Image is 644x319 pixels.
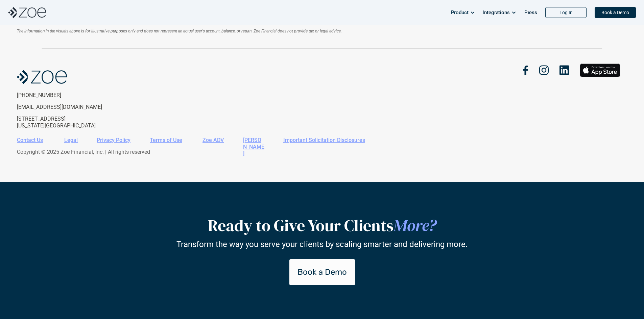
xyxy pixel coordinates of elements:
p: Transform the way you serve your clients by scaling smarter and delivering more. [176,240,468,249]
a: Book a Demo [289,259,355,285]
a: Privacy Policy [97,137,130,143]
a: Important Solicitation Disclosures [283,137,365,143]
a: Legal [64,137,78,143]
p: [STREET_ADDRESS] [US_STATE][GEOGRAPHIC_DATA] [17,116,128,128]
h2: Ready to Give Your Clients [153,216,491,236]
p: Product [451,7,469,18]
a: Terms of Use [150,137,182,143]
p: Press [524,7,537,18]
a: Contact Us [17,137,43,143]
p: Copyright © 2025 Zoe Financial, Inc. | All rights reserved [17,149,622,155]
a: Book a Demo [595,7,636,18]
a: Zoe ADV [202,137,224,143]
p: Integrations [483,7,510,18]
p: Book a Demo [297,267,347,277]
em: The information in the visuals above is for illustrative purposes only and does not represent an ... [17,29,342,33]
p: [EMAIL_ADDRESS][DOMAIN_NAME] [17,104,128,110]
a: [PERSON_NAME] [243,137,264,156]
p: [PHONE_NUMBER] [17,92,128,98]
p: Book a Demo [601,10,629,16]
span: More? [393,214,436,237]
p: Log In [559,10,573,16]
a: Log In [545,7,587,18]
